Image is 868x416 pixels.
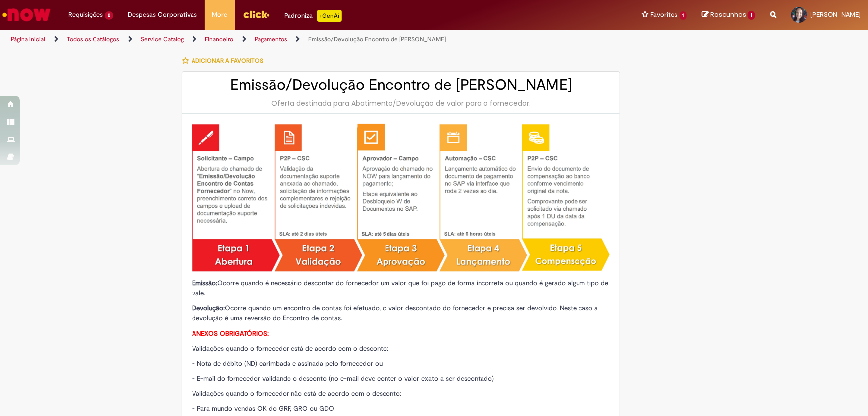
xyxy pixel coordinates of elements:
span: More [212,10,228,20]
button: Adicionar a Favoritos [182,50,269,71]
img: ServiceNow [1,5,52,25]
span: Validações quando o fornecedor está de acordo com o desconto: [192,344,388,353]
strong: Emissão: [192,279,217,287]
span: Requisições [68,10,103,20]
strong: Devolução: [192,304,225,312]
div: Padroniza [285,10,342,22]
a: Emissão/Devolução Encontro de [PERSON_NAME] [308,35,446,43]
span: - Nota de débito (ND) carimbada e assinada pelo fornecedor ou [192,359,383,368]
a: Pagamentos [255,35,287,43]
span: Validações quando o fornecedor não está de acordo com o desconto: [192,389,401,398]
div: Oferta destinada para Abatimento/Devolução de valor para o fornecedor. [192,98,610,108]
span: Despesas Corporativas [128,10,197,20]
span: 2 [105,11,113,20]
span: - Para mundo vendas OK do GRF, GRO ou GDO [192,404,334,413]
span: [PERSON_NAME] [810,10,861,19]
a: Todos os Catálogos [67,35,119,43]
p: +GenAi [317,10,342,22]
span: Favoritos [651,10,678,20]
span: Rascunhos [710,10,746,19]
a: Financeiro [205,35,233,43]
span: 1 [748,11,755,20]
ul: Trilhas de página [7,30,571,49]
strong: ANEXOS OBRIGATÓRIOS: [192,329,269,338]
a: Rascunhos [702,10,755,20]
span: Adicionar a Favoritos [192,57,263,65]
span: - E-mail do fornecedor validando o desconto (no e-mail deve conter o valor exato a ser descontado) [192,374,494,383]
h2: Emissão/Devolução Encontro de [PERSON_NAME] [192,77,610,93]
span: Ocorre quando é necessário descontar do fornecedor um valor que foi pago de forma incorreta ou qu... [192,279,608,297]
img: click_logo_yellow_360x200.png [243,7,270,22]
span: Ocorre quando um encontro de contas foi efetuado, o valor descontado do fornecedor e precisa ser ... [192,304,598,322]
span: 1 [680,11,687,20]
a: Página inicial [11,35,45,43]
a: Service Catalog [141,35,184,43]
